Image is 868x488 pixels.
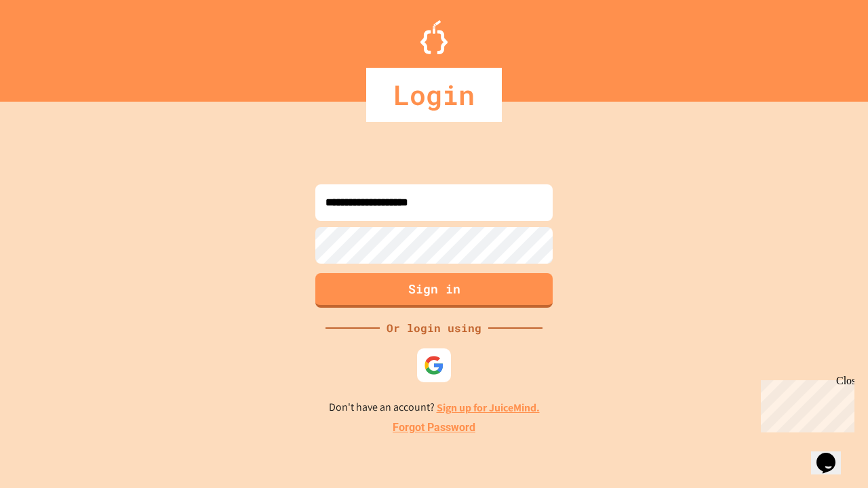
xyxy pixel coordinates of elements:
img: google-icon.svg [424,355,444,375]
img: Logo.svg [420,20,448,54]
a: Forgot Password [393,420,475,436]
div: Login [366,68,502,122]
iframe: chat widget [755,375,854,432]
button: Sign in [315,273,553,308]
iframe: chat widget [811,434,854,474]
div: Chat with us now!Close [5,5,94,86]
a: Sign up for JuiceMind. [437,401,540,415]
div: Or login using [380,320,488,336]
p: Don't have an account? [329,399,540,416]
